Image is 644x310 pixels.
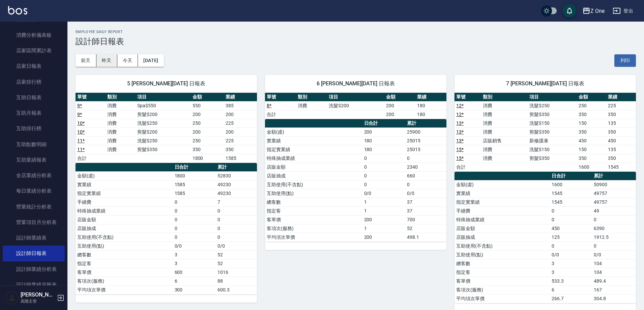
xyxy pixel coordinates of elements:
[405,145,446,154] td: 25015
[224,136,257,145] td: 225
[76,30,636,34] h2: Employee Daily Report
[136,128,191,136] td: 剪髮$200
[327,101,384,110] td: 洗髮$200
[216,189,257,198] td: 49230
[405,180,446,189] td: 0
[362,136,405,145] td: 180
[362,189,405,198] td: 0/0
[362,198,405,206] td: 1
[528,119,577,128] td: 洗髮$150
[136,93,191,102] th: 項目
[405,136,446,145] td: 25015
[76,171,173,180] td: 金額(虛)
[173,224,216,233] td: 0
[3,105,65,121] a: 互助月報表
[216,285,257,294] td: 600.3
[265,136,362,145] td: 實業績
[455,294,550,303] td: 平均項次單價
[592,277,636,285] td: 489.4
[405,215,446,224] td: 700
[415,101,446,110] td: 180
[577,163,607,171] td: 1600
[265,93,446,119] table: a dense table
[592,224,636,233] td: 6390
[224,154,257,163] td: 1585
[577,145,607,154] td: 150
[481,119,528,128] td: 消費
[606,110,636,119] td: 350
[550,277,592,285] td: 533.3
[592,206,636,215] td: 49
[3,168,65,183] a: 全店業績分析表
[3,199,65,215] a: 營業統計分析表
[216,206,257,215] td: 0
[415,93,446,102] th: 業績
[76,242,173,250] td: 互助使用(點)
[76,285,173,294] td: 平均項次單價
[191,128,224,136] td: 200
[550,189,592,198] td: 1545
[216,268,257,277] td: 1016
[191,145,224,154] td: 350
[362,206,405,215] td: 1
[76,277,173,285] td: 客項次(服務)
[3,43,65,58] a: 店家區間累計表
[173,250,216,259] td: 3
[455,250,550,259] td: 互助使用(點)
[265,163,362,171] td: 店販金額
[106,145,136,154] td: 消費
[173,268,216,277] td: 600
[550,180,592,189] td: 1600
[216,224,257,233] td: 0
[592,189,636,198] td: 49757
[577,110,607,119] td: 350
[606,119,636,128] td: 135
[606,163,636,171] td: 1545
[296,93,327,102] th: 類別
[136,136,191,145] td: 洗髮$250
[610,5,636,17] button: 登出
[592,268,636,277] td: 104
[191,101,224,110] td: 550
[173,163,216,172] th: 日合計
[173,285,216,294] td: 300
[592,198,636,206] td: 49757
[3,90,65,105] a: 互助日報表
[384,93,415,102] th: 金額
[3,261,65,277] a: 設計師業績分析表
[265,206,362,215] td: 指定客
[455,215,550,224] td: 特殊抽成業績
[528,101,577,110] td: 洗髮$250
[265,233,362,242] td: 平均項次單價
[265,224,362,233] td: 客項次(服務)
[191,93,224,102] th: 金額
[265,154,362,163] td: 特殊抽成業績
[455,242,550,250] td: 互助使用(不含點)
[481,93,528,102] th: 類別
[455,93,636,172] table: a dense table
[138,54,164,67] button: [DATE]
[265,198,362,206] td: 總客數
[405,206,446,215] td: 37
[76,54,96,67] button: 前天
[592,294,636,303] td: 304.8
[606,145,636,154] td: 135
[84,80,249,87] span: 5 [PERSON_NAME][DATE] 日報表
[606,136,636,145] td: 450
[173,242,216,250] td: 0/0
[481,128,528,136] td: 消費
[216,163,257,172] th: 累計
[528,145,577,154] td: 洗髮$150
[76,37,636,46] h3: 設計師日報表
[106,110,136,119] td: 消費
[550,206,592,215] td: 0
[577,119,607,128] td: 150
[405,171,446,180] td: 660
[455,224,550,233] td: 店販金額
[592,259,636,268] td: 104
[455,277,550,285] td: 客單價
[76,163,257,294] table: a dense table
[550,198,592,206] td: 1545
[224,93,257,102] th: 業績
[3,121,65,136] a: 互助排行榜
